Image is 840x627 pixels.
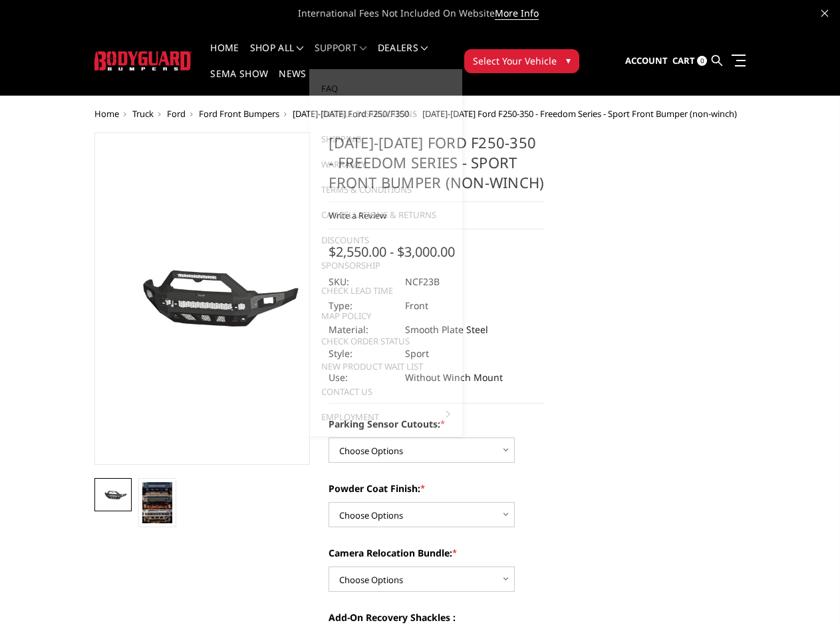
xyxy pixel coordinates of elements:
a: Home [210,43,239,69]
span: Select Your Vehicle [473,54,557,68]
a: Support [315,43,367,69]
a: Terms & Conditions [315,177,457,202]
span: ▾ [566,53,571,67]
a: Cancellations & Returns [315,202,457,227]
a: MAP Policy [315,303,457,328]
a: Employment [315,404,457,430]
a: Sponsorship [315,253,457,278]
a: Shipping [315,126,457,152]
a: Home [94,108,119,120]
a: More Info [495,7,539,20]
a: shop all [250,43,304,69]
a: Check Lead Time [315,278,457,303]
a: Account [625,43,668,79]
a: Install Instructions [315,101,457,126]
a: FAQ [315,76,457,101]
label: Powder Coat Finish: [329,481,545,495]
a: Discounts [315,227,457,253]
a: Warranty [315,152,457,177]
img: 2023-2025 Ford F250-350 - Freedom Series - Sport Front Bumper (non-winch) [98,488,128,502]
iframe: Chat Widget [773,563,840,627]
button: Select Your Vehicle [464,49,579,73]
a: Truck [132,108,154,120]
a: Check Order Status [315,328,457,354]
label: Camera Relocation Bundle: [329,546,545,560]
a: New Product Wait List [315,354,457,379]
a: 2023-2025 Ford F250-350 - Freedom Series - Sport Front Bumper (non-winch) [94,132,311,465]
span: [DATE]-[DATE] Ford F250-350 - Freedom Series - Sport Front Bumper (non-winch) [422,108,737,120]
a: Cart 0 [672,43,707,79]
a: Ford [167,108,186,120]
a: SEMA Show [210,69,268,95]
a: Contact Us [315,379,457,404]
label: Add-On Recovery Shackles : [329,610,545,624]
a: Ford Front Bumpers [199,108,279,120]
img: BODYGUARD BUMPERS [94,51,192,70]
img: Multiple lighting options [142,482,172,523]
span: 0 [697,56,707,66]
span: Account [625,55,668,66]
a: [DATE]-[DATE] Ford F250/F350 [293,108,409,120]
a: Dealers [378,43,428,69]
a: News [279,69,306,95]
span: Cart [672,55,695,66]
